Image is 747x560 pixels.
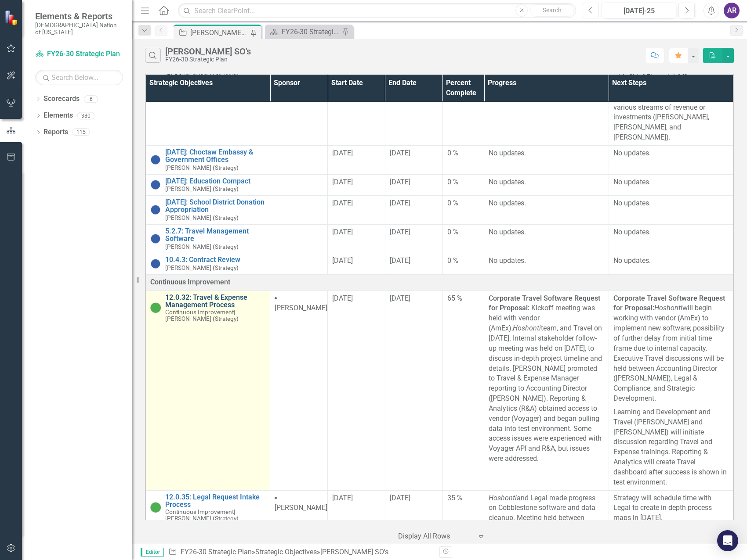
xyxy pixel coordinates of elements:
[609,224,733,253] td: Double-Click to Edit
[165,177,265,185] a: [DATE]: Education Compact
[332,199,353,207] span: [DATE]
[442,195,484,224] td: Double-Click to Edit
[332,294,353,302] span: [DATE]
[44,94,80,104] a: Scorecards
[44,127,68,137] a: Reports
[390,228,410,236] span: [DATE]
[150,179,161,190] img: Not Started
[165,165,239,171] small: [PERSON_NAME] (Strategy)
[390,149,410,157] span: [DATE]
[282,26,340,37] div: FY26-30 Strategic Plan
[270,145,328,174] td: Double-Click to Edit
[484,291,609,490] td: Double-Click to Edit
[484,253,609,274] td: Double-Click to Edit
[489,227,604,237] p: No updates.
[4,10,20,25] img: ClearPoint Strategy
[84,95,98,103] div: 6
[489,177,604,187] p: No updates.
[489,256,604,266] p: No updates.
[484,224,609,253] td: Double-Click to Edit
[145,291,270,490] td: Double-Click to Edit Right Click for Context Menu
[385,291,442,490] td: Double-Click to Edit
[613,406,729,488] p: Learning and Development and Travel ([PERSON_NAME] and [PERSON_NAME]) will initiate discussion re...
[165,509,265,522] small: [PERSON_NAME] (Strategy)
[654,304,682,312] em: Hoshonti
[270,224,328,253] td: Double-Click to Edit
[613,493,729,524] p: Strategy will schedule time with Legal to create in-depth process maps in [DATE].
[150,205,161,215] img: Not Started
[484,60,609,146] td: Double-Click to Edit
[165,56,251,63] div: FY26-30 Strategic Plan
[332,494,353,502] span: [DATE]
[328,253,385,274] td: Double-Click to Edit
[165,244,239,250] small: [PERSON_NAME] (Strategy)
[484,195,609,224] td: Double-Click to Edit
[328,174,385,195] td: Double-Click to Edit
[602,3,676,18] button: [DATE]-25
[320,548,388,556] div: [PERSON_NAME] SO's
[234,309,235,316] span: |
[270,174,328,195] td: Double-Click to Edit
[489,294,604,464] p: Kickoff meeting was held with vendor (AmEx), team, and Travel on [DATE]. Internal stakeholder fol...
[35,22,123,36] small: [DEMOGRAPHIC_DATA] Nation of [US_STATE]
[613,198,729,208] p: No updates.
[447,227,479,237] div: 0 %
[613,148,729,158] p: No updates.
[447,493,479,503] div: 35 %
[165,186,239,192] small: [PERSON_NAME] (Strategy)
[150,278,230,286] span: Continuous Improvement
[165,148,265,164] a: [DATE]: Choctaw Embassy & Government Offices
[328,145,385,174] td: Double-Click to Edit
[613,256,729,266] p: No updates.
[442,291,484,490] td: Double-Click to Edit
[150,302,161,313] img: CI Action Plan Approved/In Progress
[390,178,410,186] span: [DATE]
[613,294,729,406] p: will begin working with vendor (AmEx) to implement new software; possibility of further delay fro...
[165,294,265,309] a: 12.0.32: Travel & Expense Management Process
[165,508,234,515] span: Continuous Improvement
[35,49,123,59] a: FY26-30 Strategic Plan
[442,145,484,174] td: Double-Click to Edit
[447,198,479,208] div: 0 %
[385,195,442,224] td: Double-Click to Edit
[442,253,484,274] td: Double-Click to Edit
[717,530,738,551] div: Open Intercom Messenger
[385,60,442,146] td: Double-Click to Edit
[390,256,410,265] span: [DATE]
[385,253,442,274] td: Double-Click to Edit
[332,228,353,236] span: [DATE]
[165,256,265,264] a: 10.4.3: Contract Review
[328,224,385,253] td: Double-Click to Edit
[385,145,442,174] td: Double-Click to Edit
[145,253,270,274] td: Double-Click to Edit Right Click for Context Menu
[145,195,270,224] td: Double-Click to Edit Right Click for Context Menu
[168,547,433,557] div: » »
[165,227,265,243] a: 5.2.7: Travel Management Software
[609,291,733,490] td: Double-Click to Edit
[530,4,574,17] button: Search
[447,148,479,158] div: 0 %
[724,3,740,18] button: AR
[484,145,609,174] td: Double-Click to Edit
[447,256,479,266] div: 0 %
[267,26,340,37] a: FY26-30 Strategic Plan
[181,548,252,556] a: FY26-30 Strategic Plan
[489,198,604,208] p: No updates.
[332,149,353,157] span: [DATE]
[234,508,235,515] span: |
[255,548,317,556] a: Strategic Objectives
[609,253,733,274] td: Double-Click to Edit
[165,215,239,221] small: [PERSON_NAME] (Strategy)
[150,502,161,513] img: CI Action Plan Approved/In Progress
[447,294,479,304] div: 65 %
[613,62,729,143] p: Meetings will be scheduled in [DATE] with Chief Financial Officer ([PERSON_NAME]) and Senior Exec...
[145,145,270,174] td: Double-Click to Edit Right Click for Context Menu
[328,60,385,146] td: Double-Click to Edit
[270,195,328,224] td: Double-Click to Edit
[609,174,733,195] td: Double-Click to Edit
[385,224,442,253] td: Double-Click to Edit
[447,177,479,187] div: 0 %
[489,148,604,158] p: No updates.
[145,174,270,195] td: Double-Click to Edit Right Click for Context Menu
[150,233,161,244] img: Not Started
